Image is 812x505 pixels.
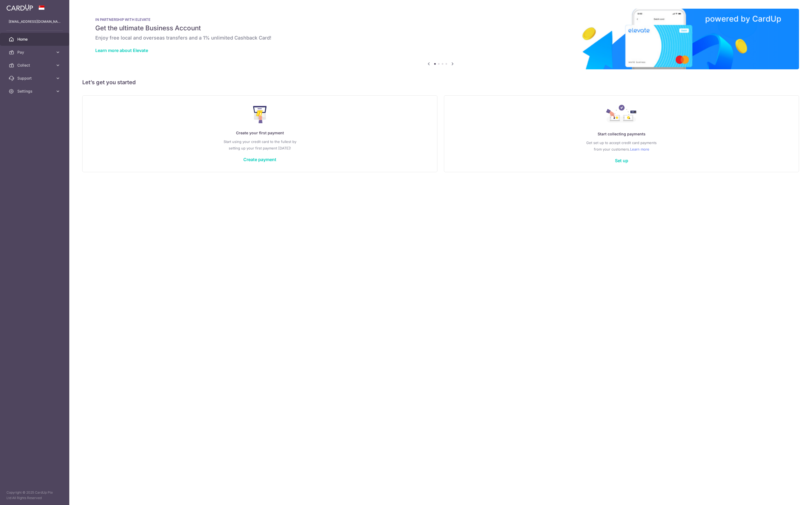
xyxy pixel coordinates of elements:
[17,50,53,55] span: Pay
[606,105,637,124] img: Collect Payment
[82,9,799,69] img: Renovation banner
[93,130,426,136] p: Create your first payment
[6,4,33,11] img: CardUp
[17,89,53,94] span: Settings
[95,17,786,22] p: IN PARTNERSHIP WITH ELEVATE
[455,131,788,137] p: Start collecting payments
[95,48,148,53] a: Learn more about Elevate
[95,24,786,32] h5: Get the ultimate Business Account
[93,138,426,151] p: Start using your credit card to the fullest by setting up your first payment [DATE]!
[615,158,628,163] a: Set up
[253,106,267,123] img: Make Payment
[82,78,799,87] h5: Let’s get you started
[17,63,53,68] span: Collect
[243,157,276,162] a: Create payment
[17,76,53,81] span: Support
[17,37,53,42] span: Home
[630,146,649,152] a: Learn more
[455,139,788,152] p: Get set up to accept credit card payments from your customers.
[9,19,61,24] p: [EMAIL_ADDRESS][DOMAIN_NAME]
[95,35,786,41] h6: Enjoy free local and overseas transfers and a 1% unlimited Cashback Card!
